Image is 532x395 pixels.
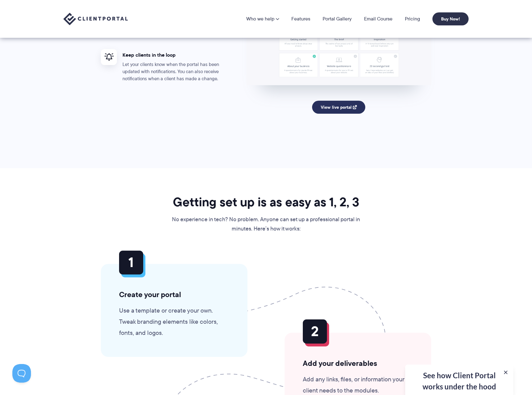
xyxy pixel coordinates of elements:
[323,16,352,21] a: Portal Gallery
[171,215,361,234] p: No experience in tech? No problem. Anyone can set up a professional portal in minutes. Here’s how...
[246,16,279,21] a: Who we help
[364,16,393,21] a: Email Course
[122,52,228,58] h4: Keep clients in the loop
[405,16,420,21] a: Pricing
[312,101,366,114] a: View live portal
[119,290,229,299] h3: Create your portal
[171,194,361,210] h2: Getting set up is as easy as 1, 2, 3
[12,364,31,383] iframe: Toggle Customer Support
[432,12,469,25] a: Buy Now!
[119,305,229,338] p: Use a template or create your own. Tweak branding elements like colors, fonts, and logos.
[122,61,228,82] p: Let your clients know when the portal has been updated with notifications. You can also receive n...
[291,16,310,21] a: Features
[303,359,413,368] h3: Add your deliverables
